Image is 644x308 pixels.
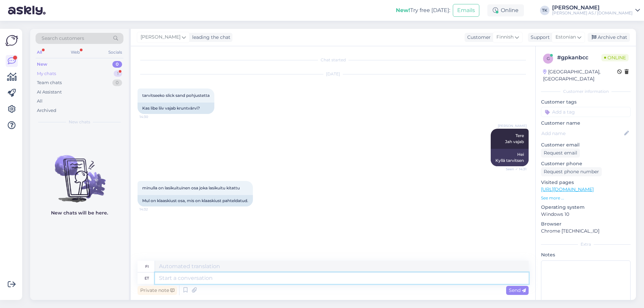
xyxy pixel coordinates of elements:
[37,107,56,114] div: Archived
[557,54,601,62] div: # gpkanbcc
[541,130,623,137] input: Add name
[51,209,108,217] p: New chats will be here.
[140,207,165,212] span: 14:32
[541,88,631,95] div: Customer information
[141,34,180,41] span: [PERSON_NAME]
[541,204,631,211] p: Operating system
[112,61,122,68] div: 0
[541,186,594,192] a: [URL][DOMAIN_NAME]
[138,286,177,295] div: Private note
[36,48,43,57] div: All
[541,160,631,167] p: Customer phone
[541,211,631,218] p: Windows 10
[541,228,631,235] p: Chrome [TECHNICAL_ID]
[487,4,524,16] div: Online
[541,148,580,158] div: Request email
[453,4,479,17] button: Emails
[465,34,491,41] div: Customer
[541,241,631,247] div: Extra
[528,34,550,41] div: Support
[69,48,81,57] div: Web
[37,79,62,86] div: Team chats
[69,119,90,125] span: New chats
[37,89,62,96] div: AI Assistant
[498,123,527,128] span: [PERSON_NAME]
[552,10,633,16] div: [PERSON_NAME] AS / [DOMAIN_NAME]
[541,221,631,228] p: Browser
[138,103,214,114] div: Kas libe liiv vajab kruntvärvi?
[547,56,550,61] span: g
[142,185,240,190] span: minulla on lasikuituinen osa joka lasikuitu kitattu
[138,57,529,63] div: Chat started
[541,195,631,201] p: See more ...
[555,34,576,41] span: Estonian
[112,79,122,86] div: 0
[42,35,84,42] span: Search customers
[396,7,410,13] b: New!
[138,195,253,206] div: Mul on klaaskiust osa, mis on klaaskiust pahteldatud.
[37,70,56,77] div: My chats
[541,107,631,117] input: Add a tag
[107,48,123,57] div: Socials
[541,141,631,148] p: Customer email
[541,99,631,106] p: Customer tags
[114,70,122,77] div: 1
[501,167,527,172] span: Seen ✓ 14:31
[509,287,526,293] span: Send
[140,114,165,119] span: 14:30
[552,5,640,16] a: [PERSON_NAME][PERSON_NAME] AS / [DOMAIN_NAME]
[541,167,602,176] div: Request phone number
[37,61,47,68] div: New
[145,261,149,272] div: fi
[396,6,450,14] div: Try free [DATE]:
[37,98,43,105] div: All
[496,34,514,41] span: Finnish
[138,71,529,77] div: [DATE]
[5,34,18,47] img: Askly Logo
[142,93,210,98] span: tarvitseeko slick sand pohjustetta
[601,54,629,61] span: Online
[30,143,129,203] img: No chats
[588,33,630,42] div: Archive chat
[543,68,617,82] div: [GEOGRAPHIC_DATA], [GEOGRAPHIC_DATA]
[540,6,549,15] div: TK
[541,179,631,186] p: Visited pages
[541,251,631,258] p: Notes
[491,149,529,166] div: Hei Kyllä tarvitsen
[145,272,149,284] div: et
[552,5,633,10] div: [PERSON_NAME]
[190,34,230,41] div: leading the chat
[541,120,631,127] p: Customer name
